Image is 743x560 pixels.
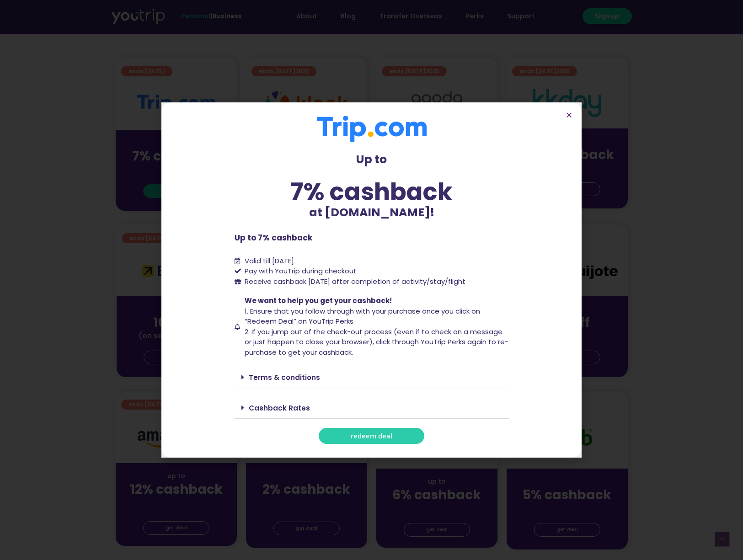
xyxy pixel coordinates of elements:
[242,266,357,277] span: Pay with YouTrip during checkout
[249,373,320,382] a: Terms & conditions
[235,232,312,243] b: Up to 7% cashback
[319,428,424,444] a: redeem deal
[235,180,509,204] div: 7% cashback
[249,403,310,413] a: Cashback Rates
[566,112,572,118] a: Close
[235,367,509,388] div: Terms & conditions
[235,204,509,221] p: at [DOMAIN_NAME]!
[351,432,392,439] span: redeem deal
[245,296,392,305] span: We want to help you get your cashback!
[245,277,465,286] span: Receive cashback [DATE] after completion of activity/stay/flight
[245,256,294,266] span: Valid till [DATE]
[245,327,508,357] span: 2. If you jump out of the check-out process (even if to check on a message or just happen to clos...
[235,397,509,419] div: Cashback Rates
[235,151,509,168] p: Up to
[245,306,480,326] span: 1. Ensure that you follow through with your purchase once you click on “Redeem Deal” on YouTrip P...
